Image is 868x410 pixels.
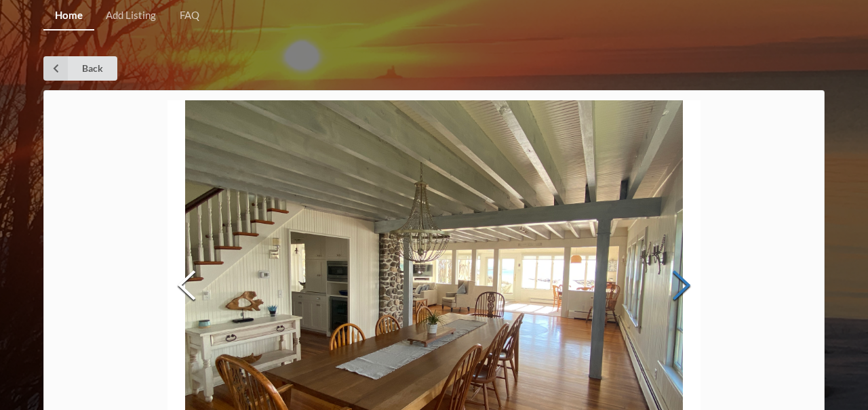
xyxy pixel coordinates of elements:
[94,1,167,30] a: Add Listing
[167,226,205,348] button: Previous Slide
[43,1,94,30] a: Home
[43,56,117,81] a: Back
[168,1,211,30] a: FAQ
[663,226,701,348] button: Next Slide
